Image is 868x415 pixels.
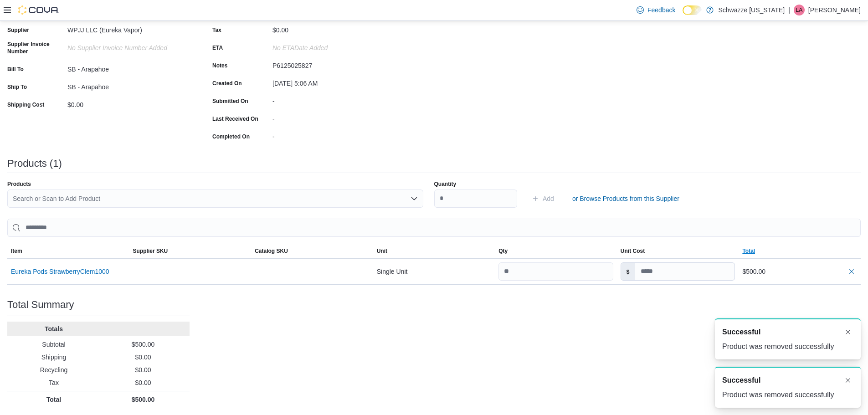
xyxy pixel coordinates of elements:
[100,395,186,404] p: $500.00
[528,190,558,208] button: Add
[67,23,190,34] div: WPJJ LLC (Eureka Vapor)
[842,375,853,386] button: Dismiss toast
[621,247,645,255] span: Unit Cost
[794,5,805,15] div: Libby Aragon
[212,62,227,69] label: Notes
[212,80,242,87] label: Created On
[212,97,248,105] label: Submitted On
[11,378,97,387] p: Tax
[7,299,74,310] h3: Total Summary
[7,41,64,55] label: Supplier Invoice Number
[808,5,861,15] p: [PERSON_NAME]
[255,247,288,255] span: Catalog SKU
[434,180,457,188] label: Quantity
[647,5,675,15] span: Feedback
[569,190,683,208] button: or Browse Products from this Supplier
[722,375,853,386] div: Notification
[377,247,387,255] span: Unit
[251,244,373,258] button: Catalog SKU
[67,62,190,73] div: SB - Arapahoe
[272,94,395,105] div: -
[100,353,186,362] p: $0.00
[411,195,418,202] button: Open list of options
[842,327,853,338] button: Dismiss toast
[11,340,97,349] p: Subtotal
[373,262,495,281] div: Single Unit
[11,365,97,374] p: Recycling
[67,41,190,51] div: No Supplier Invoice Number added
[722,327,760,338] span: Successful
[617,244,739,258] button: Unit Cost
[788,5,790,15] p: |
[633,1,679,19] a: Feedback
[67,80,190,91] div: SB - Arapahoe
[100,365,186,374] p: $0.00
[11,353,97,362] p: Shipping
[129,244,252,258] button: Supplier SKU
[11,324,97,333] p: Totals
[7,83,27,91] label: Ship To
[722,375,760,386] span: Successful
[7,244,129,258] button: Item
[272,129,395,140] div: -
[543,194,554,203] span: Add
[11,268,109,275] button: Eureka Pods StrawberryClem1000
[11,395,97,404] p: Total
[272,76,395,87] div: [DATE] 5:06 AM
[373,244,495,258] button: Unit
[18,5,59,15] img: Cova
[67,97,190,108] div: $0.00
[272,23,395,34] div: $0.00
[7,180,31,188] label: Products
[212,26,221,34] label: Tax
[722,389,853,400] div: Product was removed successfully
[722,341,853,352] div: Product was removed successfully
[212,44,223,51] label: ETA
[212,133,250,140] label: Completed On
[7,158,62,169] h3: Products (1)
[621,263,635,280] label: $
[272,41,395,51] div: No ETADate added
[272,58,395,69] div: P6125025827
[100,378,186,387] p: $0.00
[572,194,679,203] span: or Browse Products from this Supplier
[272,112,395,123] div: -
[796,5,803,15] span: LA
[739,244,861,258] button: Total
[722,327,853,338] div: Notification
[11,247,22,255] span: Item
[133,247,168,255] span: Supplier SKU
[683,15,683,15] span: Dark Mode
[212,115,258,123] label: Last Received On
[742,266,857,277] div: $500.00
[100,340,186,349] p: $500.00
[683,5,702,15] input: Dark Mode
[742,247,755,255] span: Total
[7,66,24,73] label: Bill To
[498,247,508,255] span: Qty
[495,244,617,258] button: Qty
[7,26,29,34] label: Supplier
[718,5,785,15] p: Schwazze [US_STATE]
[7,101,44,108] label: Shipping Cost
